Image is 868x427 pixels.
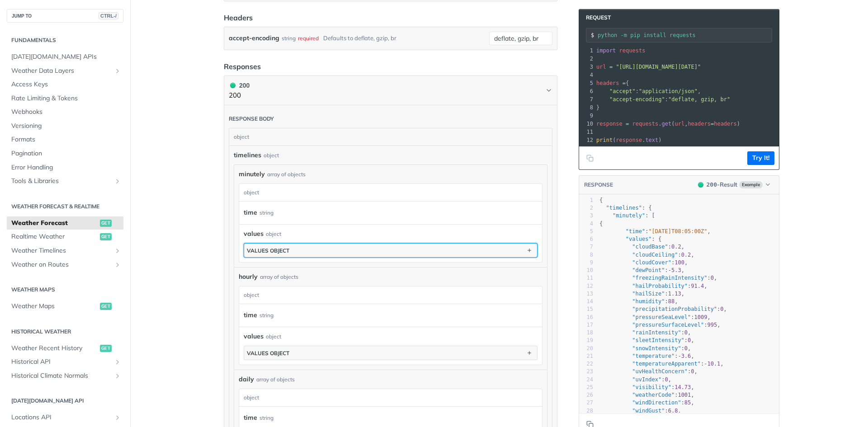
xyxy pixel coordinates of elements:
[267,170,306,178] div: array of objects
[247,247,289,254] div: values object
[704,361,707,367] span: -
[11,52,121,61] span: [DATE][DOMAIN_NAME] APIs
[579,314,593,321] div: 16
[579,251,593,259] div: 8
[7,244,123,258] a: Weather TimelinesShow subpages for Weather Timelines
[632,291,665,297] span: "hailSize"
[599,384,694,390] span: : ,
[579,95,594,103] div: 7
[681,252,691,258] span: 0.2
[714,121,737,127] span: headers
[707,180,737,189] div: - Result
[632,298,665,305] span: "humidity"
[596,121,740,127] span: . ( , )
[632,121,659,127] span: requests
[224,61,261,72] div: Responses
[7,105,123,119] a: Webhooks
[239,272,258,282] span: hourly
[579,274,593,282] div: 11
[114,372,121,380] button: Show subpages for Historical Climate Normals
[100,220,112,227] span: get
[7,202,123,211] h2: Weather Forecast & realtime
[7,36,123,44] h2: Fundamentals
[675,259,684,266] span: 100
[632,361,701,367] span: "temperatureApparent"
[579,282,593,290] div: 12
[229,80,250,90] div: 200
[584,180,613,189] button: RESPONSE
[11,371,112,380] span: Historical Climate Normals
[632,384,671,390] span: "visibility"
[11,163,121,172] span: Error Handling
[632,244,668,250] span: "cloudBase"
[579,329,593,337] div: 18
[632,322,704,328] span: "pressureSurfaceLevel"
[632,337,684,343] span: "sleetIntensity"
[11,232,98,241] span: Realtime Weather
[7,258,123,272] a: Weather on RoutesShow subpages for Weather on Routes
[11,302,98,311] span: Weather Maps
[626,228,645,235] span: "time"
[747,151,774,165] button: Try It!
[720,306,723,312] span: 0
[579,71,594,79] div: 4
[598,32,772,38] input: Request instructions
[671,267,681,273] span: 5.3
[632,267,665,273] span: "dewPoint"
[596,104,599,111] span: }
[599,291,684,297] span: : ,
[599,236,661,242] span: : {
[579,399,593,407] div: 27
[632,283,688,289] span: "hailProbability"
[632,392,675,398] span: "weatherCode"
[599,259,688,266] span: : ,
[224,12,253,23] div: Headers
[229,90,250,101] p: 200
[599,283,708,289] span: : ,
[626,121,629,127] span: =
[668,291,681,297] span: 1.13
[632,345,681,352] span: "snowIntensity"
[693,180,774,189] button: 200200-ResultExample
[239,375,254,384] span: daily
[619,47,646,54] span: requests
[632,368,688,375] span: "uvHealthConcern"
[606,205,642,211] span: "timelines"
[230,83,236,88] span: 200
[645,137,658,143] span: text
[114,67,121,75] button: Show subpages for Weather Data Layers
[668,96,730,103] span: "deflate, gzip, br"
[579,243,593,251] div: 7
[599,314,711,320] span: : ,
[599,212,655,219] span: : [
[632,353,675,359] span: "temperature"
[599,322,720,328] span: : ,
[99,12,118,19] span: CTRL-/
[579,337,593,344] div: 19
[256,375,295,384] div: array of objects
[579,407,593,415] div: 28
[599,337,694,343] span: : ,
[579,290,593,298] div: 13
[739,181,763,188] span: Example
[609,96,665,103] span: "accept-encoding"
[632,329,681,336] span: "rainIntensity"
[599,228,711,235] span: : ,
[579,136,594,144] div: 12
[579,63,594,71] div: 3
[599,368,698,375] span: : ,
[579,368,593,375] div: 23
[282,32,296,45] div: string
[599,306,727,312] span: : ,
[11,66,112,75] span: Weather Data Layers
[632,399,681,406] span: "windDirection"
[579,235,593,243] div: 6
[7,64,123,78] a: Weather Data LayersShow subpages for Weather Data Layers
[678,353,681,359] span: -
[609,64,613,70] span: =
[648,228,707,235] span: "[DATE]T08:05:00Z"
[229,128,550,145] div: object
[579,298,593,305] div: 14
[579,376,593,384] div: 24
[665,376,668,383] span: 0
